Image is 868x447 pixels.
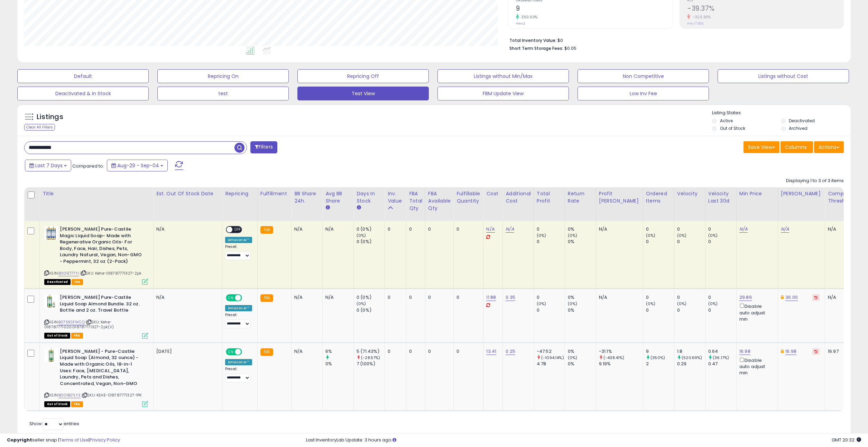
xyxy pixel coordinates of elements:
div: Title [43,190,150,197]
a: 16.98 [739,348,750,355]
small: (0%) [568,301,578,306]
div: 0 [388,294,401,301]
div: Preset: [225,367,252,382]
small: (350%) [650,355,665,360]
div: Preset: [225,313,252,328]
div: N/A [599,226,638,232]
div: ASIN: [44,294,148,338]
span: FBA [71,333,83,339]
div: FBA Available Qty [428,190,451,212]
div: 0 [677,239,705,245]
span: | SKU: KEHE-018787771327-1PK [82,392,142,398]
div: 0% [568,294,596,301]
div: 0 [456,226,478,232]
label: Active [720,118,733,124]
a: N/A [739,226,748,233]
div: N/A [325,294,348,301]
div: 0.47 [708,361,736,367]
div: 0 (0%) [357,239,385,245]
div: Repricing [225,190,255,197]
div: 0 [646,294,674,301]
strong: Copyright [7,437,32,443]
button: Actions [814,141,844,153]
div: 0 [409,294,420,301]
a: N/A [486,226,495,233]
div: ASIN: [44,348,148,406]
small: (0%) [357,233,366,238]
b: Short Term Storage Fees: [509,45,563,51]
div: 0% [568,348,596,355]
div: BB Share 24h. [294,190,320,205]
a: 0.35 [506,294,515,301]
small: FBA [260,294,273,302]
small: (0%) [568,355,578,360]
button: Listings without Min/Max [437,69,569,83]
p: N/A [156,294,217,301]
span: Last 7 Days [35,162,63,169]
div: 0 (0%) [357,307,385,313]
div: 0 [677,307,705,313]
div: 0.64 [708,348,736,355]
div: 0% [325,361,353,367]
div: 0 [537,294,565,301]
small: (-28.57%) [361,355,380,360]
small: (36.17%) [713,355,729,360]
span: ON [227,349,235,355]
button: Repricing Off [297,69,429,83]
a: N/A [781,226,789,233]
a: 36.00 [785,294,798,301]
a: 16.98 [785,348,796,355]
a: N/A [506,226,514,233]
div: 0 [537,239,565,245]
button: Listings without Cost [718,69,849,83]
div: Disable auto adjust min [739,302,773,322]
span: ON [227,295,235,301]
span: OFF [232,227,243,233]
button: Default [17,69,149,83]
small: (0%) [357,301,366,306]
div: 0 (0%) [357,294,385,301]
div: Additional Cost [506,190,531,205]
span: | SKU: Kehe-018787771327-2pk [80,270,142,276]
button: Last 7 Days [25,160,71,171]
div: 2 [646,361,674,367]
img: 41P8e9FUOkS._SL40_.jpg [44,348,58,362]
div: 0.29 [677,361,705,367]
div: 0 [677,226,705,232]
div: N/A [294,226,317,232]
a: Terms of Use [59,437,89,443]
button: Low Inv Fee [578,87,709,100]
div: Cost [486,190,500,197]
button: Deactivated & In Stock [17,87,149,100]
div: 0 [456,294,478,301]
div: N/A [325,226,348,232]
span: OFF [241,295,252,301]
div: Amazon AI * [225,237,252,243]
div: 0 [646,239,674,245]
div: 6% [325,348,353,355]
div: Fulfillment [260,190,288,197]
button: test [157,87,289,100]
img: 51RwePxQZ7S._SL40_.jpg [44,294,58,308]
div: Ordered Items [646,190,671,205]
p: Listing States: [712,110,851,116]
a: B075RSFWCQ [58,319,85,325]
div: FBA Total Qty [409,190,422,212]
li: $0 [509,36,839,44]
img: 51IUtTndnBL._SL40_.jpg [44,226,58,240]
div: 0 [537,226,565,232]
small: (0%) [708,233,718,238]
a: 13.41 [486,348,496,355]
small: (520.69%) [682,355,702,360]
div: 0 [456,348,478,355]
b: Total Inventory Value: [509,37,556,43]
b: [PERSON_NAME] Pure-Castile Magic Liquid Soap- Made with Regenerative Organic Oils- For Body, Face... [60,226,144,266]
small: (-438.41%) [603,355,625,360]
div: N/A [828,226,861,232]
div: 16.97 [828,348,861,355]
small: Days In Stock. [357,205,361,211]
div: Velocity [677,190,702,197]
div: 0 [537,307,565,313]
label: Archived [789,125,807,131]
div: [PERSON_NAME] [781,190,822,197]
